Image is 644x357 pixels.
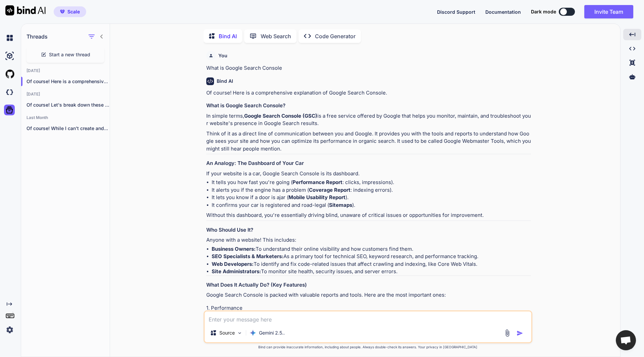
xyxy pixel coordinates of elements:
[26,125,110,132] p: Of course! While I can't create and...
[26,102,110,108] p: Of course! Let's break down these two...
[329,202,352,208] strong: Sitemaps
[206,112,531,127] p: In simple terms, is a free service offered by Google that helps you monitor, maintain, and troubl...
[4,68,15,80] img: githubLight
[437,8,475,15] button: Discord Support
[206,281,531,289] h3: What Does It Actually Do? (Key Features)
[217,78,233,84] h6: Bind AI
[212,201,531,209] li: It confirms your car is registered and road-legal ( ).
[206,170,531,178] p: If your website is a car, Google Search Console is its dashboard.
[212,245,531,253] li: To understand their online visibility and how customers find them.
[206,102,531,110] h3: What is Google Search Console?
[212,268,531,276] li: To monitor site health, security issues, and server errors.
[485,9,521,15] span: Documentation
[204,345,532,350] p: Bind can provide inaccurate information, including about people. Always double-check its answers....
[54,6,86,17] button: premiumScale
[206,212,531,219] p: Without this dashboard, you're essentially driving blind, unaware of critical issues or opportuni...
[206,304,531,312] h4: 1. Performance
[584,5,633,18] button: Invite Team
[212,194,531,201] li: It lets you know if a door is ajar ( ).
[212,253,283,259] strong: SEO Specialists & Marketers:
[244,113,317,119] strong: Google Search Console (GSC)
[309,187,351,193] strong: Coverage Report
[219,330,235,336] p: Source
[26,33,48,41] h1: Threads
[4,32,15,44] img: chat
[259,330,285,336] p: Gemini 2.5..
[531,8,556,15] span: Dark mode
[219,32,237,40] p: Bind AI
[292,179,342,185] strong: Performance Report
[250,330,256,336] img: Gemini 2.5 Pro
[218,52,227,59] h6: You
[315,32,356,40] p: Code Generator
[67,8,80,15] span: Scale
[60,10,65,14] img: premium
[206,64,531,72] p: What is Google Search Console
[212,260,531,268] li: To identify and fix code-related issues that affect crawling and indexing, like Core Web Vitals.
[237,330,243,336] img: Pick Models
[517,330,523,337] img: icon
[616,330,636,350] div: Open chat
[485,8,521,15] button: Documentation
[206,236,531,244] p: Anyone with a website! This includes:
[212,246,256,252] strong: Business Owners:
[288,194,345,200] strong: Mobile Usability Report
[4,86,15,98] img: darkCloudIdeIcon
[206,291,531,299] p: Google Search Console is packed with valuable reports and tools. Here are the most important ones:
[212,268,261,275] strong: Site Administrators:
[4,324,15,336] img: settings
[206,160,531,167] h3: An Analogy: The Dashboard of Your Car
[21,68,110,73] h2: [DATE]
[212,179,531,186] li: It tells you how fast you're going ( : clicks, impressions).
[437,9,475,15] span: Discord Support
[212,186,531,194] li: It alerts you if the engine has a problem ( : indexing errors).
[206,89,531,97] p: Of course! Here is a comprehensive explanation of Google Search Console.
[26,78,110,85] p: Of course! Here is a comprehensive expla...
[261,32,291,40] p: Web Search
[5,5,46,15] img: Bind AI
[21,115,110,120] h2: Last Month
[503,329,511,337] img: attachment
[49,51,90,58] span: Start a new thread
[206,226,531,234] h3: Who Should Use It?
[212,253,531,260] li: As a primary tool for technical SEO, keyword research, and performance tracking.
[206,130,531,153] p: Think of it as a direct line of communication between you and Google. It provides you with the to...
[4,50,15,62] img: ai-studio
[21,92,110,97] h2: [DATE]
[212,261,254,267] strong: Web Developers:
